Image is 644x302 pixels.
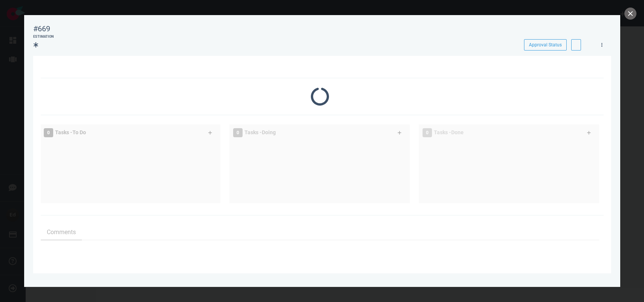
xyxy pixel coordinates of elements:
span: Tasks - To Do [55,129,86,135]
button: close [624,8,636,20]
span: Tasks - Doing [244,129,276,135]
span: 0 [423,128,432,137]
span: Comments [47,228,76,237]
span: Tasks - Done [434,129,464,135]
button: Approval Status [524,39,567,51]
div: Estimation [33,34,54,40]
span: 0 [233,128,243,137]
div: #669 [33,24,50,34]
span: 0 [44,128,53,137]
